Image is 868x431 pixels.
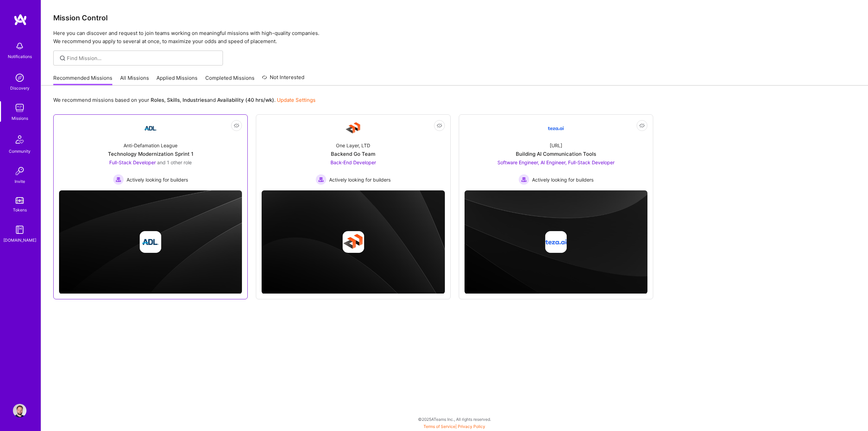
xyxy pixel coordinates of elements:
i: icon EyeClosed [437,123,442,128]
img: Actively looking for builders [316,174,326,185]
h3: Mission Control [53,14,856,22]
a: Not Interested [262,73,304,86]
img: Company logo [545,231,567,253]
img: logo [14,14,27,26]
div: Community [9,148,31,155]
img: Actively looking for builders [113,174,124,185]
a: Company Logo[URL]Building AI Communication ToolsSoftware Engineer, AI Engineer, Full-Stack Develo... [465,120,647,185]
span: Actively looking for builders [329,176,391,183]
img: bell [13,39,26,53]
div: Technology Modernization Sprint 1 [108,150,193,157]
div: Anti-Defamation League [124,142,177,149]
a: Applied Missions [156,74,197,86]
div: Discovery [10,85,30,92]
span: Actively looking for builders [127,176,188,183]
span: Full-Stack Developer [109,160,156,165]
a: Terms of Service [423,424,455,429]
div: Notifications [8,53,32,60]
img: cover [59,190,242,294]
i: icon EyeClosed [639,123,645,128]
i: icon EyeClosed [234,123,239,128]
div: Building AI Communication Tools [516,150,596,157]
a: Company LogoOne Layer, LTDBackend Go TeamBack-End Developer Actively looking for buildersActively... [262,120,445,185]
img: Company logo [140,231,162,253]
div: Invite [15,178,25,185]
div: Tokens [13,206,27,213]
div: [URL] [550,142,562,149]
div: [DOMAIN_NAME] [3,237,36,244]
span: Software Engineer, AI Engineer, Full-Stack Developer [497,160,615,165]
img: discovery [13,71,26,85]
img: Company Logo [345,120,361,136]
img: User Avatar [13,404,26,417]
a: Recommended Missions [53,74,112,86]
div: Missions [12,115,28,122]
i: icon SearchGrey [59,54,67,62]
div: One Layer, LTD [336,142,370,149]
a: Completed Missions [205,74,254,86]
img: cover [262,190,445,294]
img: Community [12,131,28,148]
div: Backend Go Team [331,150,375,157]
b: Industries [183,97,207,103]
input: Find Mission... [67,55,218,62]
b: Availability (40 hrs/wk) [217,97,274,103]
img: Company Logo [143,120,159,136]
span: and 1 other role [157,160,192,165]
img: tokens [16,197,24,204]
span: Actively looking for builders [532,176,593,183]
img: Company logo [342,231,364,253]
img: guide book [13,223,26,237]
a: User Avatar [11,404,28,417]
img: Invite [13,164,26,178]
b: Roles [151,97,164,103]
a: All Missions [120,74,149,86]
img: Actively looking for builders [518,174,529,185]
div: © 2025 ATeams Inc., All rights reserved. [41,411,868,428]
a: Privacy Policy [458,424,485,429]
img: teamwork [13,101,26,115]
span: | [423,424,485,429]
img: cover [465,190,647,294]
a: Update Settings [277,97,316,103]
p: Here you can discover and request to join teams working on meaningful missions with high-quality ... [53,29,856,45]
b: Skills [167,97,180,103]
img: Company Logo [548,120,564,136]
p: We recommend missions based on your , , and . [53,96,316,104]
a: Company LogoAnti-Defamation LeagueTechnology Modernization Sprint 1Full-Stack Developer and 1 oth... [59,120,242,185]
span: Back-End Developer [331,160,376,165]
